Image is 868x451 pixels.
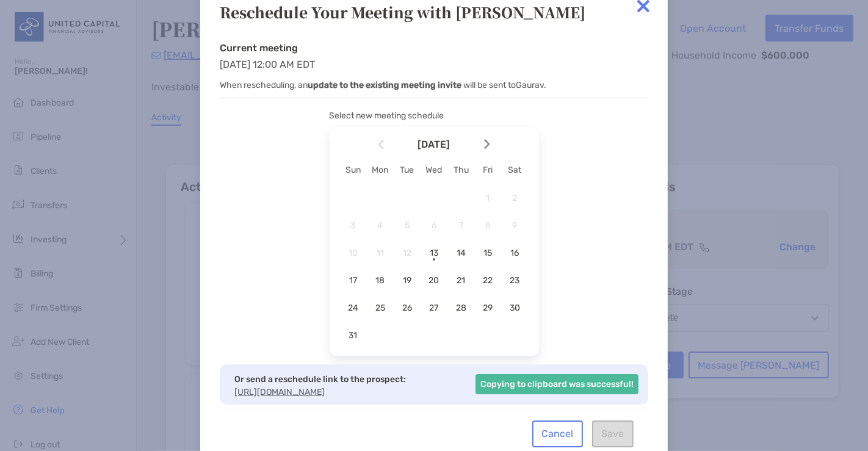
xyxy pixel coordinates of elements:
[484,139,490,150] img: Arrow icon
[450,248,471,258] span: 14
[477,193,498,203] span: 1
[234,372,406,387] p: Or send a reschedule link to the prospect:
[220,78,648,93] p: When rescheduling, an will be sent to Gaurav .
[476,374,638,394] span: Copying to clipboard was successful!
[504,220,525,231] span: 9
[394,165,421,175] div: Tue
[397,220,418,231] span: 5
[343,303,364,313] span: 24
[343,275,364,286] span: 17
[397,303,418,313] span: 26
[367,165,394,175] div: Mon
[220,42,648,98] div: [DATE] 12:00 AM EDT
[343,330,364,341] span: 31
[504,303,525,313] span: 30
[397,248,418,258] span: 12
[424,220,444,231] span: 6
[421,165,447,175] div: Wed
[450,303,471,313] span: 28
[424,275,444,286] span: 20
[370,303,391,313] span: 25
[447,165,474,175] div: Thu
[330,110,444,121] span: Select new meeting schedule
[220,1,648,23] div: Reschedule Your Meeting with [PERSON_NAME]
[504,193,525,203] span: 2
[308,80,461,90] b: update to the existing meeting invite
[450,220,471,231] span: 7
[370,248,391,258] span: 11
[397,275,418,286] span: 19
[424,303,444,313] span: 27
[386,139,482,150] span: [DATE]
[474,165,501,175] div: Fri
[501,165,528,175] div: Sat
[532,420,583,447] button: Cancel
[450,275,471,286] span: 21
[424,248,444,258] span: 13
[477,248,498,258] span: 15
[504,248,525,258] span: 16
[340,165,367,175] div: Sun
[370,275,391,286] span: 18
[477,303,498,313] span: 29
[477,220,498,231] span: 8
[220,42,648,54] h4: Current meeting
[343,220,364,231] span: 3
[343,248,364,258] span: 10
[477,275,498,286] span: 22
[378,139,384,150] img: Arrow icon
[370,220,391,231] span: 4
[504,275,525,286] span: 23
